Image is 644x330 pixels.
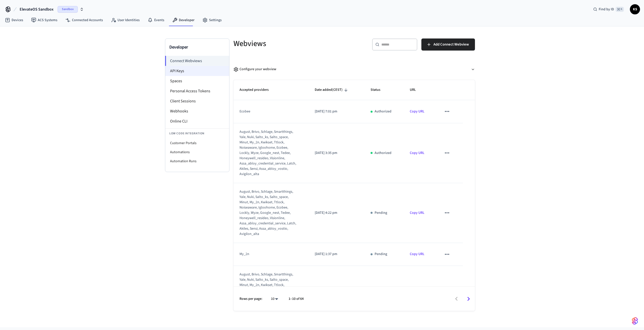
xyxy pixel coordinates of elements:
[107,16,144,25] a: User Identities
[239,129,296,177] div: august, brivo, schlage, smartthings, yale, nuki, salto_ks, salto_space, minut, my_2n, kwikset, tt...
[165,139,229,148] li: Customer Portals
[198,16,226,25] a: Settings
[165,157,229,166] li: Automation Runs
[233,63,475,76] button: Configure your webview
[58,6,78,13] span: Sandbox
[433,41,469,48] span: Add Connect Webview
[239,252,296,257] div: my_2n
[165,128,229,139] li: Low Code Integration
[144,16,168,25] a: Events
[239,109,296,114] div: ecobee
[239,296,262,302] p: Rows per page:
[289,296,304,302] p: 1–10 of 64
[27,16,61,25] a: ACS Systems
[315,150,358,156] p: [DATE] 3:35 pm
[165,56,229,66] li: Connect Webviews
[20,6,54,12] span: ElevateOS Sandbox
[599,7,614,12] span: Find by ID
[165,96,229,106] li: Client Sessions
[616,7,624,12] span: ⌘ K
[630,4,640,14] button: KS
[410,150,424,155] a: Copy URL
[169,44,225,51] h3: Developer
[233,38,351,49] h5: Webviews
[632,317,638,325] img: SeamLogoGradient.69752ec5.svg
[315,86,349,94] span: Date added(CEST)
[371,86,387,94] span: Status
[165,76,229,86] li: Spaces
[165,106,229,116] li: Webhooks
[165,148,229,157] li: Automations
[410,252,424,257] a: Copy URL
[165,86,229,96] li: Personal Access Tokens
[375,109,391,114] p: Authorized
[589,5,628,14] div: Find by ID⌘ K
[239,86,275,94] span: Accepted providers
[239,189,296,237] div: august, brivo, schlage, smartthings, yale, nuki, salto_ks, salto_space, minut, my_2n, kwikset, tt...
[410,210,424,215] a: Copy URL
[421,38,475,51] button: Add Connect Webview
[165,116,229,126] li: Online CLI
[315,109,358,114] p: [DATE] 7:01 pm
[1,16,27,25] a: Devices
[233,67,276,72] div: Configure your webview
[315,210,358,216] p: [DATE] 4:22 pm
[375,210,387,216] p: Pending
[168,16,198,25] a: Developer
[410,109,424,114] a: Copy URL
[315,252,358,257] p: [DATE] 1:37 pm
[61,16,107,25] a: Connected Accounts
[375,252,387,257] p: Pending
[239,272,296,319] div: august, brivo, schlage, smartthings, yale, nuki, salto_ks, salto_space, minut, my_2n, kwikset, tt...
[463,293,474,305] button: Go to next page
[165,66,229,76] li: API Keys
[375,150,391,156] p: Authorized
[410,86,422,94] span: URL
[630,5,639,14] span: KS
[268,295,280,303] div: 10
